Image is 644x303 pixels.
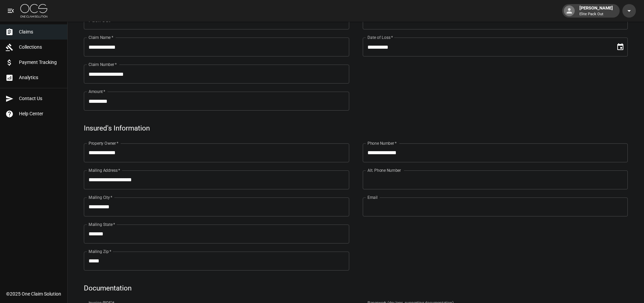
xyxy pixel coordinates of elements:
[89,249,112,254] label: Mailing Zip
[19,110,62,117] span: Help Center
[89,140,119,146] label: Property Owner
[19,74,62,81] span: Analytics
[89,194,113,200] label: Mailing City
[89,167,120,173] label: Mailing Address
[367,167,401,173] label: Alt. Phone Number
[577,5,616,17] div: [PERSON_NAME]
[19,59,62,66] span: Payment Tracking
[579,11,613,17] p: Elite Pack Out
[614,40,627,54] button: Choose date, selected date is Oct 2, 2025
[367,34,393,40] label: Date of Loss
[367,140,397,146] label: Phone Number
[89,222,115,227] label: Mailing State
[19,95,62,102] span: Contact Us
[19,44,62,51] span: Collections
[19,28,62,36] span: Claims
[89,89,105,94] label: Amount
[89,62,117,67] label: Claim Number
[89,34,113,40] label: Claim Name
[4,4,18,18] button: open drawer
[6,290,61,297] div: © 2025 One Claim Solution
[20,4,47,18] img: ocs-logo-white-transparent.png
[367,194,378,200] label: Email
